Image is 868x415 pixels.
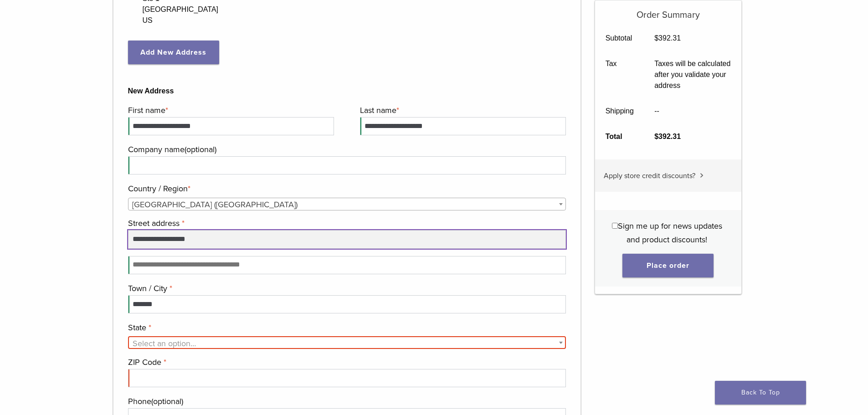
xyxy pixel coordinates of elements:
label: First name [128,103,332,117]
span: -- [654,107,659,115]
h5: Order Summary [595,0,741,20]
span: $ [654,34,658,42]
b: New Address [128,86,566,97]
span: (optional) [185,144,216,154]
label: Town / City [128,282,564,295]
a: Add New Address [128,41,219,64]
a: Back To Top [715,381,806,405]
th: Tax [595,51,644,98]
label: Last name [360,103,564,117]
span: United States (US) [128,198,566,211]
label: State [128,321,564,334]
button: Place order [622,254,714,277]
input: Sign me up for news updates and product discounts! [612,223,618,229]
bdi: 392.31 [654,133,681,140]
span: Select an option… [133,338,196,348]
label: Phone [128,395,564,408]
label: ZIP Code [128,355,564,369]
label: Street address [128,216,564,230]
span: Sign me up for news updates and product discounts! [618,221,722,245]
th: Shipping [595,98,644,124]
span: Country / Region [128,198,566,210]
bdi: 392.31 [654,34,681,42]
th: Subtotal [595,26,644,51]
img: caret.svg [700,173,704,178]
span: Apply store credit discounts? [604,171,695,180]
span: $ [654,133,658,140]
th: Total [595,124,644,149]
label: Company name [128,143,564,156]
td: Taxes will be calculated after you validate your address [644,51,741,98]
label: Country / Region [128,182,564,195]
span: (optional) [151,396,183,406]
